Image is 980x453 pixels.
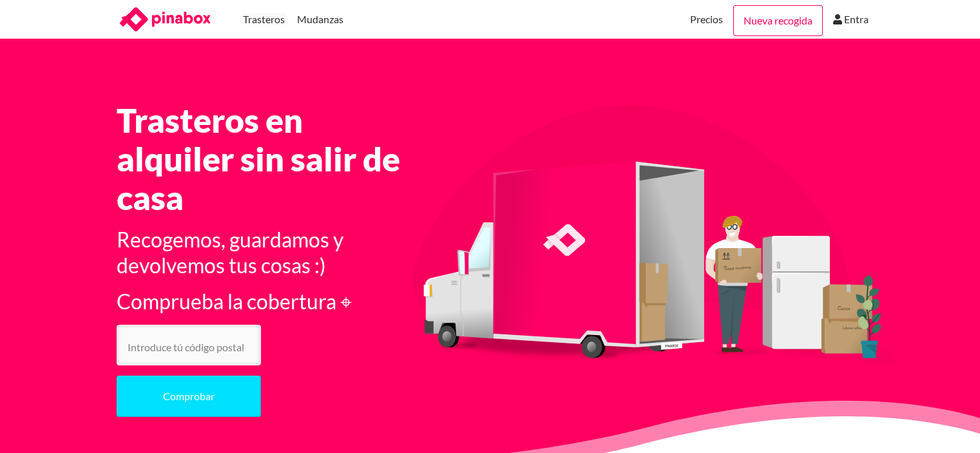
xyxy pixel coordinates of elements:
h3: Comprueba la cobertura ⌖ [117,289,421,314]
button: Comprobar [117,376,261,417]
input: Introduce tú código postal [117,325,261,365]
a: Nueva recogida [733,5,823,36]
h1: Trasteros en alquiler sin salir de casa [117,101,421,217]
h3: Recogemos, guardamos y devolvemos tus cosas :) [117,227,421,278]
iframe: Chat Widget [916,391,980,453]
